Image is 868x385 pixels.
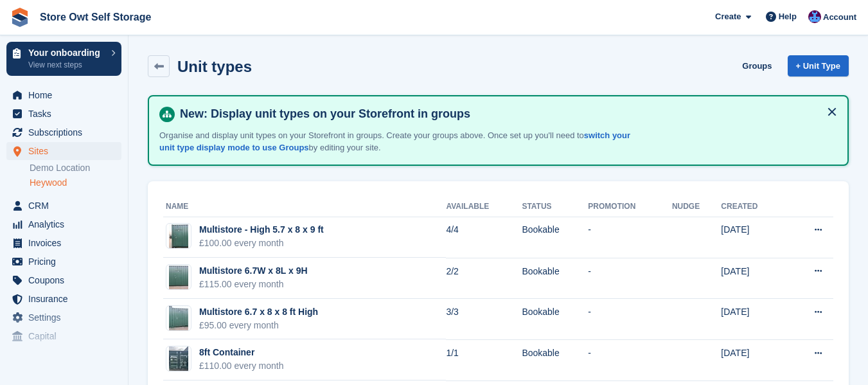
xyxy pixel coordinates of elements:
a: menu [6,215,121,233]
a: Your onboarding View next steps [6,42,121,76]
td: 4/4 [446,217,522,258]
a: menu [6,290,121,308]
a: + Unit Type [788,55,849,76]
span: Capital [28,327,105,345]
a: Groups [737,55,777,76]
span: Sites [28,142,105,160]
div: £95.00 every month [199,319,318,332]
p: Organise and display unit types on your Storefront in groups. Create your groups above. Once set ... [159,129,641,154]
a: Heywood [30,177,121,189]
div: Multistore 6.7W x 8L x 9H [199,264,308,278]
span: Tasks [28,105,105,123]
span: Subscriptions [28,123,105,141]
img: Multistore%207%20x%208.jpg [169,223,188,249]
img: m5.jpg [169,264,188,290]
a: menu [6,234,121,252]
div: £110.00 every month [199,359,284,373]
span: Settings [28,309,105,327]
th: Status [522,197,588,217]
p: Your onboarding [28,48,105,57]
a: menu [6,123,121,141]
span: Help [779,10,797,23]
h4: New: Display unit types on your Storefront in groups [175,107,837,121]
td: - [588,258,672,299]
div: 8ft Container [199,346,284,359]
td: 2/2 [446,258,522,299]
th: Nudge [672,197,721,217]
a: menu [6,86,121,104]
h2: Unit types [177,58,252,75]
td: [DATE] [721,258,786,299]
span: Create [715,10,741,23]
th: Promotion [588,197,672,217]
span: Coupons [28,271,105,289]
div: Multistore - High 5.7 x 8 x 9 ft [199,223,324,237]
td: [DATE] [721,339,786,381]
td: Bookable [522,258,588,299]
img: Andrew Omeltschenko [808,10,821,23]
th: Available [446,197,522,217]
a: menu [6,142,121,160]
span: Pricing [28,253,105,271]
td: Bookable [522,339,588,381]
th: Name [163,197,446,217]
span: CRM [28,197,105,215]
td: [DATE] [721,217,786,258]
a: menu [6,105,121,123]
img: stora-icon-8386f47178a22dfd0bd8f6a31ec36ba5ce8667c1dd55bd0f319d3a0aa187defe.svg [10,8,30,27]
div: Multistore 6.7 x 8 x 8 ft High [199,305,318,319]
span: Insurance [28,290,105,308]
span: Account [823,11,856,24]
a: menu [6,253,121,271]
th: Created [721,197,786,217]
td: 1/1 [446,339,522,381]
td: - [588,217,672,258]
p: View next steps [28,59,105,71]
td: - [588,339,672,381]
img: 8%20x%207%20x%206ft%20container.jpg [169,346,188,372]
img: Multistore%206.7%20x%208%20x%208.jpg [169,305,188,331]
div: £115.00 every month [199,278,308,291]
td: Bookable [522,217,588,258]
a: Demo Location [30,162,121,174]
span: Invoices [28,234,105,252]
div: £100.00 every month [199,237,324,250]
td: - [588,299,672,340]
td: Bookable [522,299,588,340]
span: Home [28,86,105,104]
a: menu [6,309,121,327]
a: menu [6,327,121,345]
span: Analytics [28,215,105,233]
td: [DATE] [721,299,786,340]
a: menu [6,271,121,289]
td: 3/3 [446,299,522,340]
a: Store Owt Self Storage [35,6,156,28]
a: menu [6,197,121,215]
